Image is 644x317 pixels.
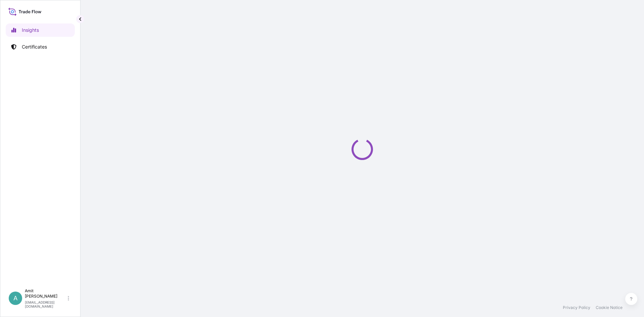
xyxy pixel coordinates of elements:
[13,295,17,302] span: A
[6,23,75,37] a: Insights
[22,27,39,33] p: Insights
[25,300,66,308] p: [EMAIL_ADDRESS][DOMAIN_NAME]
[22,44,47,50] p: Certificates
[6,40,75,54] a: Certificates
[596,305,623,310] a: Cookie Notice
[563,305,590,310] a: Privacy Policy
[25,288,66,299] p: Amit [PERSON_NAME]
